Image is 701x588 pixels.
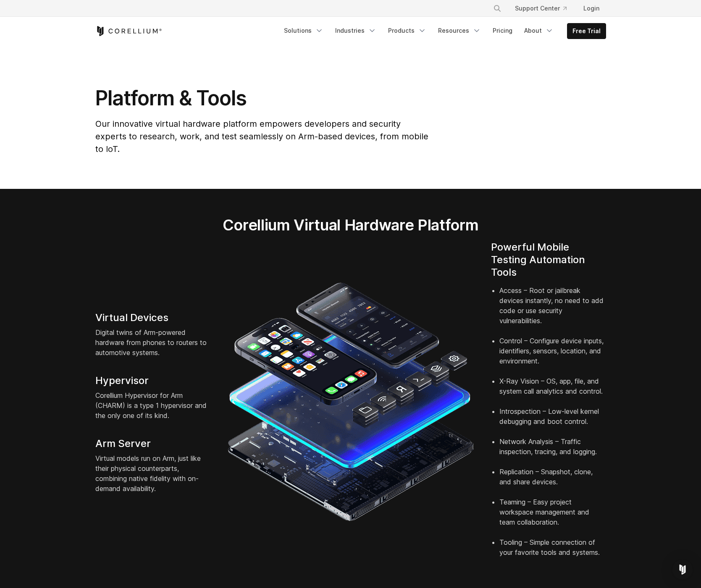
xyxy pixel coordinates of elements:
li: Access – Root or jailbreak devices instantly, no need to add code or use security vulnerabilities. [499,285,606,336]
a: About [519,23,559,38]
li: Tooling – Simple connection of your favorite tools and systems. [499,537,606,557]
span: Our innovative virtual hardware platform empowers developers and security experts to research, wo... [95,119,428,154]
a: Support Center [508,1,573,16]
h1: Platform & Tools [95,86,430,111]
a: Login [577,1,606,16]
div: Navigation Menu [483,1,606,16]
h4: Hypervisor [95,374,210,387]
li: Control – Configure device inputs, identifiers, sensors, location, and environment. [499,336,606,376]
button: Search [490,1,505,16]
li: Network Analysis – Traffic inspection, tracing, and logging. [499,436,606,467]
h2: Corellium Virtual Hardware Platform [183,216,518,234]
div: Navigation Menu [279,23,606,39]
p: Virtual models run on Arm, just like their physical counterparts, combining native fidelity with ... [95,453,210,494]
div: Open Intercom Messenger [672,559,693,580]
a: Products [383,23,431,38]
h4: Virtual Devices [95,311,210,324]
li: Introspection – Low-level kernel debugging and boot control. [499,406,606,436]
li: X-Ray Vision – OS, app, file, and system call analytics and control. [499,376,606,406]
a: Resources [433,23,486,38]
h4: Arm Server [95,437,210,450]
a: Pricing [488,23,517,38]
a: Free Trial [567,24,606,39]
a: Corellium Home [95,26,162,36]
img: iPhone and Android virtual machine and testing tools [227,278,474,525]
a: Industries [330,23,381,38]
li: Teaming – Easy project workspace management and team collaboration. [499,497,606,537]
p: Corellium Hypervisor for Arm (CHARM) is a type 1 hypervisor and the only one of its kind. [95,390,210,421]
p: Digital twins of Arm-powered hardware from phones to routers to automotive systems. [95,327,210,358]
h4: Powerful Mobile Testing Automation Tools [491,241,606,279]
li: Replication – Snapshot, clone, and share devices. [499,467,606,497]
a: Solutions [279,23,328,38]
